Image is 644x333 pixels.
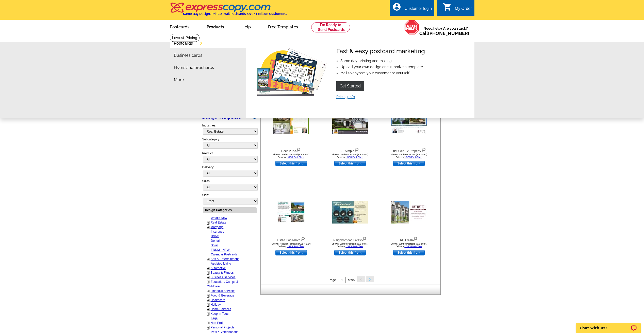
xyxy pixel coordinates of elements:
div: JL Simple [322,146,378,153]
h4: Same Day Design, Print, & Mail Postcards. Over 1 Million Customers. [183,12,287,16]
a: USPS First Class [287,156,304,158]
div: Sizes: [202,179,257,193]
div: Shown: Jumbo Postcard (5.5 x 8.5") Delivery: [381,243,437,248]
a: + [207,289,209,293]
a: Business cards [174,53,202,58]
div: Just Sold - 2 Property [381,146,437,153]
a: + [207,257,209,261]
a: Home Services [211,307,231,311]
img: help [404,20,419,35]
a: account_circle Customer login [392,6,432,12]
a: Business Services [211,275,236,279]
a: + [207,266,209,270]
span: Need help? Are you stuck? [419,26,472,36]
li: Same day printing and mailing [340,59,425,63]
a: Get Started [336,81,364,91]
img: Listed Two Photo [277,201,306,223]
img: view design details [296,146,301,152]
a: Postcards [162,21,198,32]
div: Customer login [404,6,432,13]
img: view design details [354,146,359,152]
a: Help [233,21,259,32]
a: Postcards [174,41,193,45]
span: Page [329,278,336,282]
a: Flyers and brochures [174,66,214,70]
a: + [207,326,209,330]
a: More [174,78,184,82]
a: + [207,321,209,325]
div: My Order [455,6,472,13]
a: Food & Beverage [211,294,234,297]
h4: Fast & easy postcard marketing [336,48,425,55]
a: USPS First Class [345,156,363,158]
a: Mortgage [211,225,224,229]
a: + [207,271,209,275]
a: Beauty & Fitness [211,271,234,274]
a: Non-Profit [211,321,224,325]
a: Holiday [211,303,221,306]
a: + [207,303,209,307]
div: Delivery: [202,165,257,179]
img: view design details [300,236,305,241]
a: HVAC [211,234,219,238]
a: use this design [275,161,307,166]
a: Keep-in-Touch [211,312,230,316]
a: USPS First Class [404,245,422,248]
a: Pricing info [336,95,355,99]
iframe: LiveChat chat widget [573,317,644,333]
a: Products [199,21,232,32]
a: + [207,225,209,229]
a: Financial Services [211,289,235,293]
a: + [207,280,209,284]
a: use this design [275,250,307,255]
a: Calendar Postcards [211,253,238,256]
div: Shown: Regular Postcard (4.25 x 5.6") Delivery: [263,243,319,248]
a: use this design [334,161,366,166]
a: USPS First Class [287,245,304,248]
a: USPS First Class [404,156,422,158]
a: [PHONE_NUMBER] [428,31,469,36]
a: Healthcare [211,298,225,302]
div: Industries: [202,121,257,137]
img: view design details [421,146,426,152]
i: account_circle [392,2,401,11]
div: Side: [202,193,257,205]
a: Same Day Design, Print, & Mail Postcards. Over 1 Million Customers. [170,6,287,16]
div: Deco 2 Pic [263,146,319,153]
a: shopping_cart My Order [443,6,472,12]
div: RE Fresh [381,236,437,243]
div: Shown: Jumbo Postcard (5.5 x 8.5") Delivery: [322,243,378,248]
a: What's New [211,216,227,220]
div: Neighborhood Latest [322,236,378,243]
a: + [207,312,209,316]
li: Mail to anyone: your customer or yourself [340,71,425,75]
div: Design Categories [203,208,257,212]
div: Product: [202,151,257,165]
a: Arts & Entertainment [211,257,239,261]
li: Upload your own design or customize a template [340,65,425,69]
a: Legal [211,317,218,320]
a: Automotive [211,266,226,270]
a: + [207,307,209,311]
a: Insurance [211,230,224,233]
a: Personal Projects [211,326,235,329]
a: Free Templates [260,21,306,32]
img: view design details [413,236,418,241]
a: + [207,275,209,280]
img: RE Fresh [391,201,427,224]
span: of 95 [348,278,355,282]
a: Real Estate [211,221,226,224]
a: Education, Camps & Childcare [207,280,238,288]
a: use this design [334,250,366,255]
a: + [207,298,209,302]
div: Shown: Jumbo Postcard (5.5 x 8.5") Delivery: [263,153,319,158]
a: Solar [211,244,218,247]
img: Neighborhood Latest [332,201,368,224]
div: Shown: Jumbo Postcard (5.5 x 8.5") Delivery: [381,153,437,158]
div: Listed Two Photo [263,236,319,243]
img: Deco 2 Pic [273,112,309,134]
img: Just Sold - 2 Property [391,112,427,134]
a: Design Templates [202,115,241,120]
img: Fast & easy postcard marketing [255,48,328,98]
